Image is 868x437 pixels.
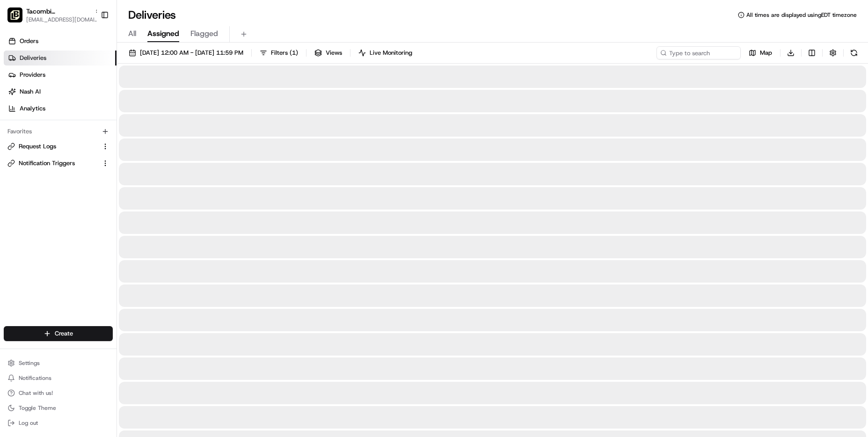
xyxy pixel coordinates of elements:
button: Chat with us! [4,386,113,400]
button: Request Logs [4,139,113,154]
a: Providers [4,67,117,82]
a: Orders [4,34,117,49]
span: Create [55,329,73,338]
button: Views [310,46,346,59]
span: ( 1 ) [290,49,298,57]
span: Analytics [20,104,45,113]
a: Notification Triggers [7,159,98,168]
button: Refresh [847,46,861,59]
button: Tacombi Empire State BuildingTacombi [GEOGRAPHIC_DATA][EMAIL_ADDRESS][DOMAIN_NAME] [4,4,97,26]
span: All times are displayed using EDT timezone [746,11,857,19]
span: Notifications [19,374,51,382]
button: Create [4,326,113,341]
span: Providers [20,71,45,79]
a: Nash AI [4,84,117,99]
button: Log out [4,416,113,430]
span: All [128,28,136,39]
span: Chat with us! [19,389,53,397]
span: Live Monitoring [370,49,412,57]
a: Request Logs [7,142,98,151]
button: Toggle Theme [4,401,113,415]
a: Deliveries [4,51,117,66]
span: Log out [19,419,38,427]
button: Map [744,46,776,59]
input: Type to search [656,46,741,59]
button: Tacombi [GEOGRAPHIC_DATA] [26,7,91,16]
button: [DATE] 12:00 AM - [DATE] 11:59 PM [124,46,248,59]
span: Settings [19,359,40,367]
span: Toggle Theme [19,404,56,412]
button: Filters(1) [255,46,302,59]
button: Live Monitoring [354,46,416,59]
span: [DATE] 12:00 AM - [DATE] 11:59 PM [140,49,243,57]
span: Nash AI [20,87,41,96]
button: Settings [4,357,113,370]
span: Notification Triggers [19,159,75,168]
span: Map [760,49,772,57]
span: Orders [20,37,38,45]
button: [EMAIL_ADDRESS][DOMAIN_NAME] [26,16,101,23]
h1: Deliveries [128,7,176,22]
img: Tacombi Empire State Building [7,7,22,22]
span: Views [326,49,342,57]
span: Assigned [147,28,179,39]
span: Request Logs [19,142,56,151]
span: Flagged [190,28,218,39]
div: Favorites [4,124,113,139]
button: Notifications [4,371,113,385]
button: Notification Triggers [4,156,113,171]
span: Filters [271,49,298,57]
a: Analytics [4,101,117,116]
span: Deliveries [20,54,46,62]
